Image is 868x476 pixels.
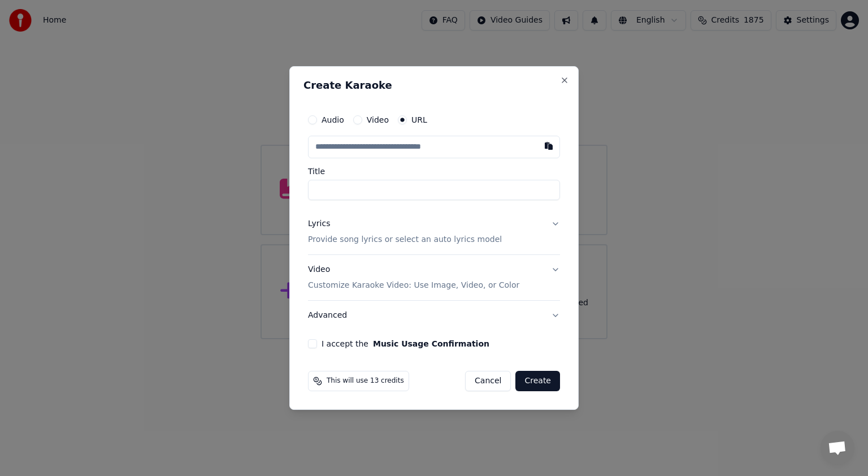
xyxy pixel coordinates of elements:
[308,301,560,330] button: Advanced
[308,218,330,230] div: Lyrics
[322,116,344,124] label: Audio
[308,280,519,291] p: Customize Karaoke Video: Use Image, Video, or Color
[411,116,427,124] label: URL
[465,371,511,391] button: Cancel
[515,371,560,391] button: Create
[308,209,560,254] button: LyricsProvide song lyrics or select an auto lyrics model
[308,234,502,245] p: Provide song lyrics or select an auto lyrics model
[367,116,389,124] label: Video
[308,167,560,175] label: Title
[322,340,489,348] label: I accept the
[303,80,565,90] h2: Create Karaoke
[308,264,519,291] div: Video
[308,255,560,300] button: VideoCustomize Karaoke Video: Use Image, Video, or Color
[327,377,404,386] span: This will use 13 credits
[373,340,489,348] button: I accept the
